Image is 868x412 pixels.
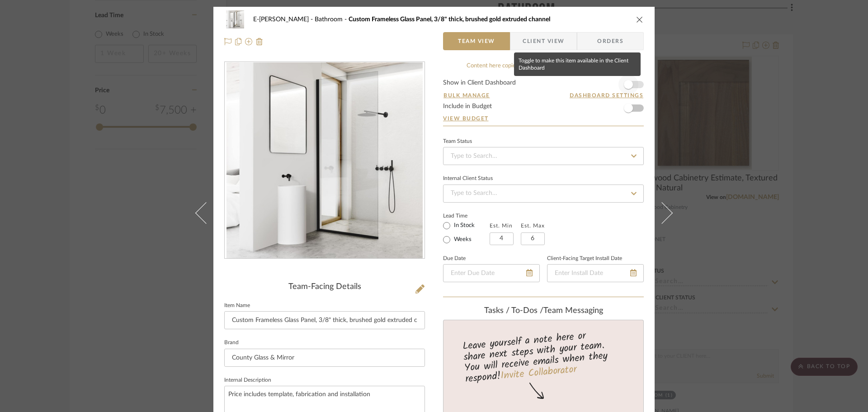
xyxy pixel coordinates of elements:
[253,16,315,23] span: E-[PERSON_NAME]
[225,62,425,259] div: 0
[458,32,495,50] span: Team View
[636,15,644,24] button: close
[443,264,540,282] input: Enter Due Date
[349,16,550,23] span: Custom Frameless Glass Panel, 3/8" thick, brushed gold extruded channel
[452,222,475,230] label: In Stock
[443,212,490,220] label: Lead Time
[521,223,545,229] label: Est. Max
[443,256,466,261] label: Due Date
[443,115,644,122] a: View Budget
[224,378,271,383] label: Internal Description
[256,38,263,45] img: Remove from project
[224,10,246,28] img: a169ed56-5985-4cea-a490-25e31c0cd775_48x40.jpg
[452,236,472,244] label: Weeks
[547,256,622,261] label: Client-Facing Target Install Date
[443,220,490,245] mat-radio-group: Select item type
[547,264,644,282] input: Enter Install Date
[500,362,577,384] a: Invite Collaborator
[490,223,513,229] label: Est. Min
[443,185,644,203] input: Type to Search…
[224,311,425,329] input: Enter Item Name
[484,307,543,315] span: Tasks / To-Dos /
[569,91,644,99] button: Dashboard Settings
[443,139,472,144] div: Team Status
[443,147,644,165] input: Type to Search…
[587,32,633,50] span: Orders
[224,341,239,345] label: Brand
[226,62,423,259] img: a169ed56-5985-4cea-a490-25e31c0cd775_436x436.jpg
[443,306,644,316] div: team Messaging
[224,349,425,367] input: Enter Brand
[224,303,250,308] label: Item Name
[224,282,425,292] div: Team-Facing Details
[315,16,349,23] span: Bathroom
[443,62,644,71] div: Content here copies to Client View - confirm visibility there.
[443,176,493,181] div: Internal Client Status
[443,91,491,99] button: Bulk Manage
[523,32,564,50] span: Client View
[442,326,645,387] div: Leave yourself a note here or share next steps with your team. You will receive emails when they ...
